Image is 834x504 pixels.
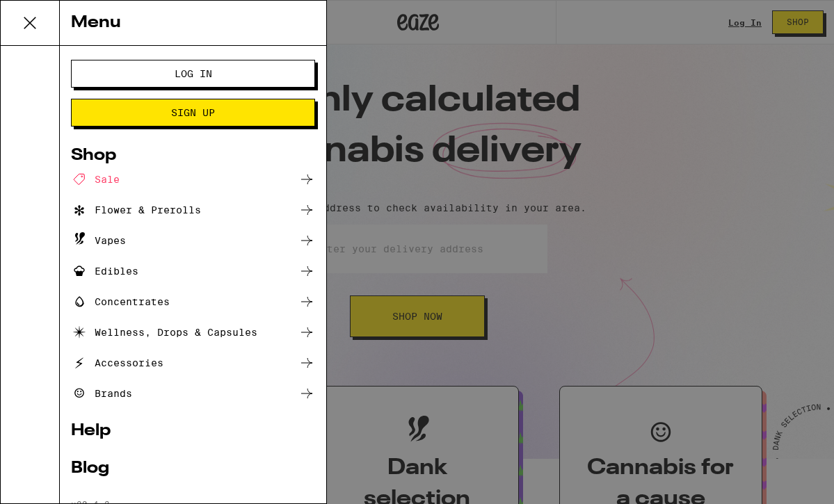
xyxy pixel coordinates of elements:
div: Sale [71,171,120,188]
a: Flower & Prerolls [71,202,315,218]
a: Sign Up [71,107,315,118]
div: Flower & Prerolls [71,202,201,218]
a: Sale [71,171,315,188]
span: Log In [175,69,212,79]
a: Accessories [71,355,315,371]
a: Vapes [71,232,315,249]
a: Log In [71,68,315,79]
div: Edibles [71,263,138,279]
a: Concentrates [71,293,315,310]
a: Help [71,423,315,439]
div: Wellness, Drops & Capsules [71,324,257,341]
div: Accessories [71,355,163,371]
div: Vapes [71,232,126,249]
a: Edibles [71,263,315,279]
a: Wellness, Drops & Capsules [71,324,315,341]
span: Hi. Need any help? [8,10,100,21]
div: Brands [71,385,132,402]
div: Menu [60,1,326,46]
div: Concentrates [71,293,170,310]
a: Blog [71,460,315,477]
button: Sign Up [71,99,315,127]
span: Sign Up [171,108,215,117]
a: Shop [71,147,315,164]
button: Log In [71,60,315,88]
a: Brands [71,385,315,402]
